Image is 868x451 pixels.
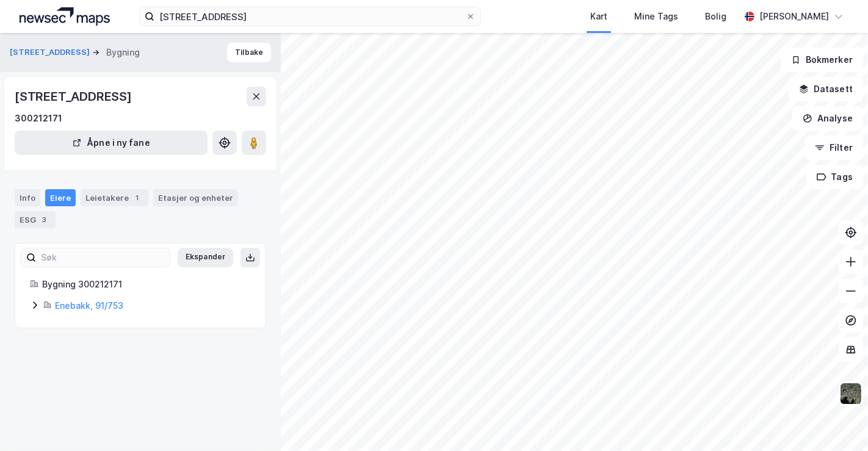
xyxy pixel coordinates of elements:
div: 300212171 [15,111,62,126]
img: 9k= [839,382,863,405]
div: Mine Tags [634,9,678,24]
div: 3 [38,214,51,226]
div: Bygning 300212171 [42,277,251,292]
div: Eiere [45,189,76,206]
input: Søk på adresse, matrikkel, gårdeiere, leietakere eller personer [154,7,466,26]
div: Bygning [106,45,140,60]
div: Leietakere [81,189,148,206]
button: Tags [806,165,863,189]
button: [STREET_ADDRESS] [10,46,92,59]
button: Filter [805,135,863,160]
button: Åpne i ny fane [15,131,208,155]
button: Bokmerker [781,48,863,72]
input: Søk [36,248,170,267]
iframe: Chat Widget [807,392,868,451]
button: Tilbake [227,43,271,62]
div: 1 [131,192,143,204]
div: Etasjer og enheter [158,192,233,203]
button: Analyse [792,106,863,131]
a: Enebakk, 91/753 [55,300,123,311]
div: Bolig [705,9,726,24]
div: [STREET_ADDRESS] [15,87,134,106]
div: Info [15,189,40,206]
div: ESG [15,211,56,228]
div: Kart [590,9,607,24]
img: logo.a4113a55bc3d86da70a041830d287a7e.svg [20,7,110,26]
div: [PERSON_NAME] [759,9,829,24]
button: Datasett [789,77,863,101]
button: Ekspander [178,248,233,267]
